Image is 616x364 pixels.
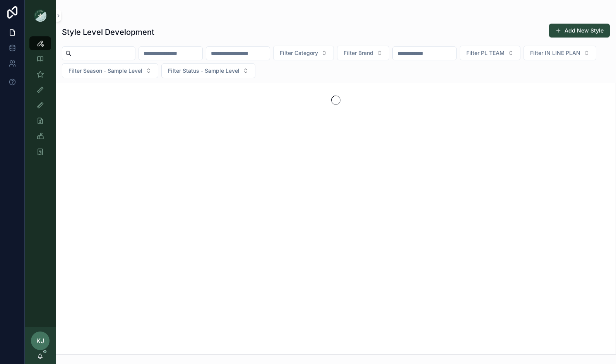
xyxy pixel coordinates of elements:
[466,49,505,57] span: Filter PL TEAM
[168,67,240,75] span: Filter Status - Sample Level
[337,46,389,60] button: Select Button
[62,63,158,78] button: Select Button
[34,9,46,22] img: App logo
[280,49,318,57] span: Filter Category
[530,49,580,57] span: Filter IN LINE PLAN
[161,63,255,78] button: Select Button
[68,67,142,75] span: Filter Season - Sample Level
[62,27,154,38] h1: Style Level Development
[524,46,596,60] button: Select Button
[25,31,56,169] div: scrollable content
[36,336,44,345] span: KJ
[273,46,334,60] button: Select Button
[344,49,373,57] span: Filter Brand
[460,46,520,60] button: Select Button
[549,24,610,38] button: Add New Style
